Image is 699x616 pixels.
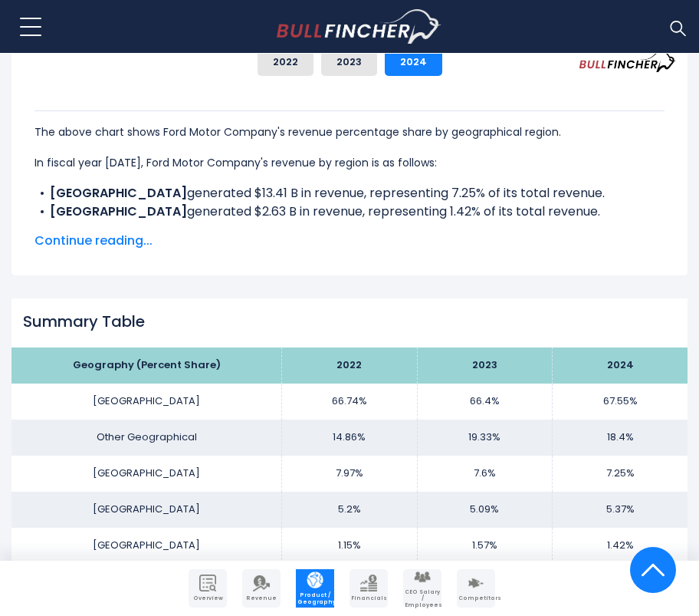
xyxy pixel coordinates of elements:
div: The for Ford Motor Company is the [GEOGRAPHIC_DATA], which represents 67.55% of its total revenue... [34,110,665,331]
img: bullfincher logo [277,9,441,44]
td: 66.74% [282,384,417,420]
td: 5.09% [417,492,552,528]
td: 1.42% [553,528,688,564]
td: 7.6% [417,456,552,492]
td: 19.33% [417,420,552,456]
td: 7.25% [553,456,688,492]
li: generated $34.04 B in revenue, representing 18.4% of its total revenue. [34,221,665,239]
span: Revenue [244,595,279,601]
a: Company Employees [403,569,441,608]
td: [GEOGRAPHIC_DATA] [11,384,282,420]
td: [GEOGRAPHIC_DATA] [11,492,282,528]
td: 1.57% [417,528,552,564]
li: generated $2.63 B in revenue, representing 1.42% of its total revenue. [34,203,665,221]
a: Company Overview [189,569,227,608]
th: 2024 [553,348,688,384]
button: 2023 [321,48,377,76]
td: Other Geographical [11,420,282,456]
a: Go to homepage [277,9,441,44]
a: Company Financials [349,569,388,608]
th: 2023 [417,348,552,384]
td: [GEOGRAPHIC_DATA] [11,528,282,564]
td: 18.4% [553,420,688,456]
td: 1.15% [282,528,417,564]
p: The above chart shows Ford Motor Company's revenue percentage share by geographical region. [34,123,665,141]
h2: Summary Table [23,312,676,331]
td: 14.86% [282,420,417,456]
button: 2022 [258,48,313,76]
b: [GEOGRAPHIC_DATA] [50,184,187,202]
span: Competitors [458,595,494,601]
td: 5.37% [553,492,688,528]
td: 5.2% [282,492,417,528]
li: generated $13.41 B in revenue, representing 7.25% of its total revenue. [34,184,665,203]
span: Overview [190,595,225,601]
b: Other Geographical [50,221,176,239]
td: 66.4% [417,384,552,420]
span: Continue reading... [34,232,665,250]
b: [GEOGRAPHIC_DATA] [50,203,187,220]
p: In fiscal year [DATE], Ford Motor Company's revenue by region is as follows: [34,153,665,172]
span: Financials [351,595,386,601]
td: 67.55% [553,384,688,420]
a: Company Product/Geography [296,569,334,608]
span: CEO Salary / Employees [405,589,440,608]
th: Geography (Percent Share) [11,348,282,384]
th: 2022 [282,348,417,384]
td: [GEOGRAPHIC_DATA] [11,456,282,492]
td: 7.97% [282,456,417,492]
span: Product / Geography [297,592,333,605]
a: Company Revenue [242,569,281,608]
button: 2024 [385,48,442,76]
a: Company Competitors [457,569,495,608]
